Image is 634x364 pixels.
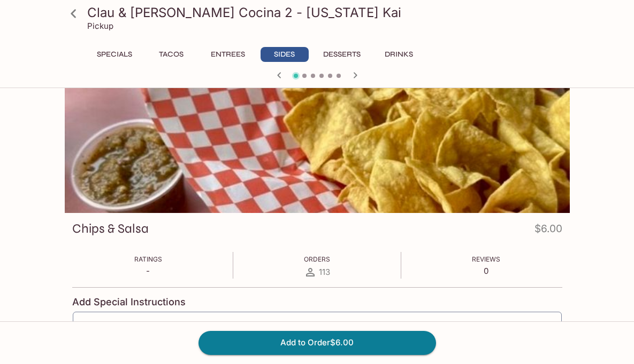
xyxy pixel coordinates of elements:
h3: Clau & [PERSON_NAME] Cocina 2 - [US_STATE] Kai [87,4,566,21]
button: Add to Order$6.00 [198,331,436,354]
span: Ratings [134,255,162,263]
p: 0 [472,266,500,276]
button: Sides [261,47,309,62]
button: Specials [90,47,139,62]
h4: Add Special Instructions [72,296,562,308]
button: Desserts [317,47,366,62]
h3: Chips & Salsa [72,220,149,237]
div: Chips & Salsa [65,72,570,213]
span: Reviews [472,255,500,263]
span: 113 [319,267,330,277]
span: Orders [304,255,330,263]
h4: $6.00 [534,220,562,241]
button: Entrees [204,47,252,62]
button: Tacos [147,47,195,62]
p: - [134,266,162,276]
button: Drinks [375,47,423,62]
p: Pickup [87,21,113,31]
